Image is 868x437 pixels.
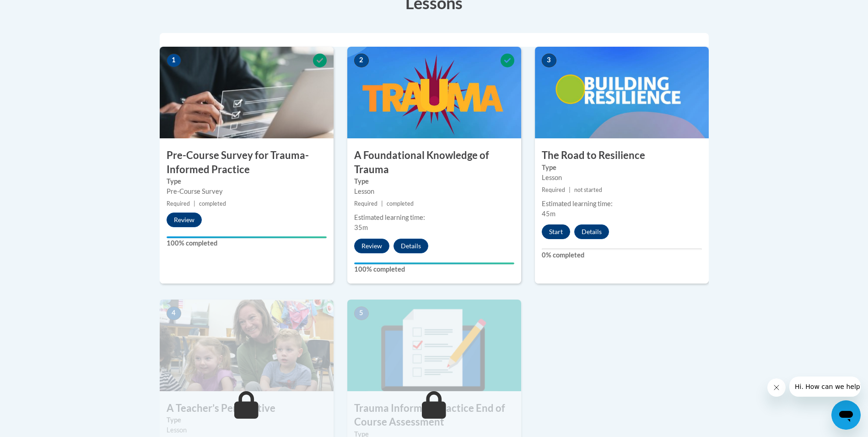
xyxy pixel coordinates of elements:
[167,54,181,67] span: 1
[199,200,226,207] span: completed
[767,378,786,397] iframe: Close message
[574,224,609,239] button: Details
[167,236,327,238] div: Your progress
[160,47,334,138] img: Course Image
[574,186,602,193] span: not started
[354,239,389,253] button: Review
[387,200,414,207] span: completed
[394,239,428,253] button: Details
[831,400,861,430] iframe: Button to launch messaging window
[167,425,327,435] div: Lesson
[167,200,190,207] span: Required
[542,210,555,218] span: 45m
[354,213,514,223] div: Estimated learning time:
[354,200,377,207] span: Required
[542,54,556,67] span: 3
[354,262,514,264] div: Your progress
[347,300,521,391] img: Course Image
[381,200,383,207] span: |
[542,163,702,173] label: Type
[542,224,570,239] button: Start
[347,148,521,177] h3: A Foundational Knowledge of Trauma
[354,54,369,67] span: 2
[160,300,334,391] img: Course Image
[542,199,702,209] div: Estimated learning time:
[535,148,709,163] h3: The Road to Resilience
[354,176,514,186] label: Type
[167,306,181,320] span: 4
[535,47,709,138] img: Course Image
[167,238,327,248] label: 100% completed
[789,377,861,397] iframe: Message from company
[167,186,327,197] div: Pre-Course Survey
[354,186,514,197] div: Lesson
[167,213,202,227] button: Review
[569,186,571,193] span: |
[354,224,368,231] span: 35m
[160,148,334,177] h3: Pre-Course Survey for Trauma-Informed Practice
[347,47,521,138] img: Course Image
[354,306,369,320] span: 5
[347,401,521,430] h3: Trauma Informed Practice End of Course Assessment
[542,173,702,183] div: Lesson
[542,186,565,193] span: Required
[167,176,327,186] label: Type
[354,264,514,274] label: 100% completed
[5,6,74,14] span: Hi. How can we help?
[167,415,327,425] label: Type
[542,250,702,260] label: 0% completed
[194,200,195,207] span: |
[160,401,334,415] h3: A Teacher’s Perspective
